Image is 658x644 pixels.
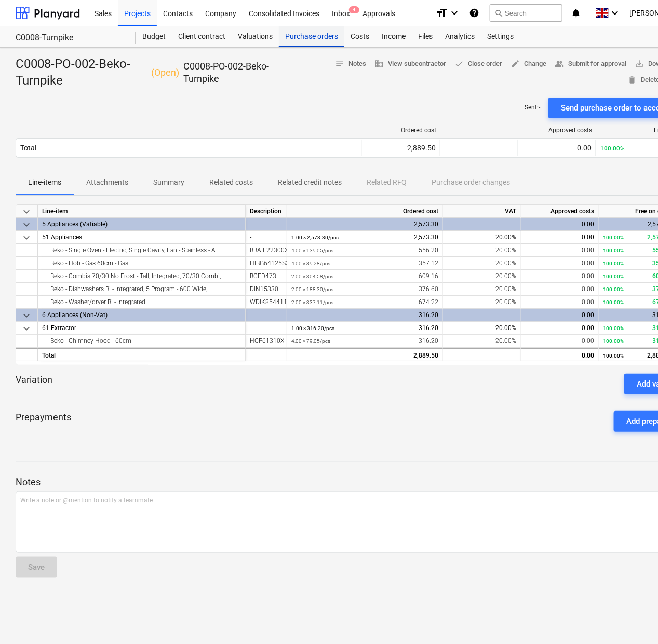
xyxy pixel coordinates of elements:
[291,231,438,244] div: 2,573.30
[42,324,76,332] span: 61 Extractor
[635,59,644,68] span: save_alt
[603,299,624,305] small: 100.00%
[20,231,33,244] span: keyboard_arrow_down
[20,322,33,335] span: keyboard_arrow_down
[525,231,594,244] div: 0.00
[349,6,359,13] span: 4
[172,26,232,47] a: Client contract
[603,353,624,359] small: 100.00%
[42,218,241,230] div: 5 Appliances (Vatiable)
[525,283,594,296] div: 0.00
[291,261,330,266] small: 4.00 × 89.28 / pcs
[511,59,520,68] span: edit
[521,205,599,218] div: Approved costs
[250,322,283,335] div: -
[600,145,625,152] small: 100.00%
[42,296,241,308] div: Beko - Washer/dryer Bi - Integrated
[291,335,438,348] div: 316.20
[374,58,446,70] span: View subcontractor
[511,58,546,70] span: Change
[443,270,521,283] div: 20.00%
[506,56,550,72] button: Change
[443,205,521,218] div: VAT
[367,144,436,152] div: 2,889.50
[246,205,287,218] div: Description
[250,283,283,296] div: DIN15330
[291,299,333,305] small: 2.00 × 337.11 / pcs
[335,59,344,68] span: notes
[42,257,241,269] div: Beko - Hob - Gas 60cm - Gas
[525,218,594,231] div: 0.00
[209,177,253,188] p: Related costs
[525,270,594,283] div: 0.00
[291,322,438,335] div: 316.20
[86,177,128,188] p: Attachments
[291,349,438,362] div: 2,889.50
[550,56,630,72] button: Submit for approval
[16,374,52,394] p: Variation
[291,273,333,279] small: 2.00 × 304.58 / pcs
[42,270,241,282] div: Beko - Combis 70/30 No Frost - Tall, Integrated, 70/30 Combi,
[250,335,283,348] div: HCP61310X
[439,26,481,47] a: Analytics
[20,309,33,322] span: keyboard_arrow_down
[291,218,438,231] div: 2,573.30
[42,283,241,295] div: Beko - Dishwashers Bi - Integrated, 5 Program - 600 Wide,
[42,309,241,321] div: 6 Appliances (Non-Vat)
[443,231,521,244] div: 20.00%
[443,296,521,309] div: 20.00%
[525,296,594,309] div: 0.00
[450,56,506,72] button: Close order
[555,58,626,70] span: Submit for approval
[278,177,342,188] p: Related credit notes
[291,257,438,270] div: 357.12
[370,56,450,72] button: View subcontractor
[606,594,658,644] iframe: Chat Widget
[291,283,438,296] div: 376.60
[42,244,241,256] div: Beko - Single Oven - Electric, Single Cavity, Fan - Stainless - A
[454,58,502,70] span: Close order
[291,244,438,257] div: 556.20
[555,59,564,68] span: people_alt
[375,26,412,47] a: Income
[291,338,330,344] small: 4.00 × 79.05 / pcs
[250,296,283,309] div: WDIK854411F
[291,248,333,253] small: 4.00 × 139.05 / pcs
[250,257,283,270] div: HIBG64125SX
[42,335,241,347] div: Beko - Chimney Hood - 60cm -
[183,60,303,85] p: C0008-PO-002-Beko-Turnpike
[291,286,333,292] small: 2.00 × 188.30 / pcs
[16,33,124,44] div: C0008-Turnpike
[525,309,594,322] div: 0.00
[525,349,594,362] div: 0.00
[232,26,279,47] a: Valuations
[603,286,624,292] small: 100.00%
[153,177,184,188] p: Summary
[603,273,624,279] small: 100.00%
[279,26,344,47] a: Purchase orders
[291,235,339,240] small: 1.00 × 2,573.30 / pcs
[136,26,172,47] a: Budget
[335,58,366,70] span: Notes
[16,411,71,432] p: Prepayments
[603,261,624,266] small: 100.00%
[443,283,521,296] div: 20.00%
[603,338,624,344] small: 100.00%
[525,335,594,348] div: 0.00
[38,205,246,218] div: Line-item
[344,26,375,47] a: Costs
[481,26,520,47] a: Settings
[603,235,624,240] small: 100.00%
[525,257,594,270] div: 0.00
[412,26,439,47] a: Files
[603,325,624,331] small: 100.00%
[20,144,36,152] div: Total
[42,234,82,241] span: 51 Appliances
[250,244,283,257] div: BBAIF22300X
[291,270,438,283] div: 609.16
[627,75,637,85] span: delete
[28,177,61,188] p: Line-items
